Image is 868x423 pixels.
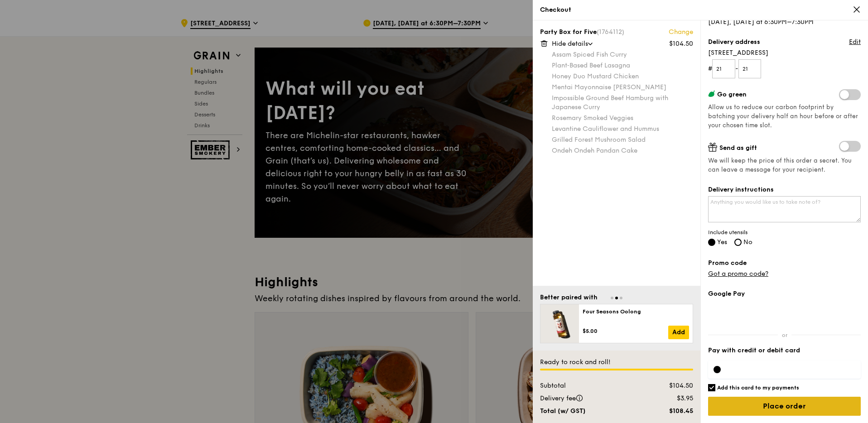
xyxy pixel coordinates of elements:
[717,238,727,246] span: Yes
[708,346,861,355] label: Pay with credit or debit card
[669,28,693,37] a: Change
[552,146,693,155] div: Ondeh Ondeh Pandan Cake
[540,358,693,367] div: Ready to rock and roll!
[552,94,693,112] div: Impossible Ground Beef Hamburg with Japanese Curry
[583,327,668,335] div: $5.00
[535,394,644,403] div: Delivery fee
[708,229,861,236] span: Include utensils
[552,72,693,81] div: Honey Duo Mustard Chicken
[535,381,644,390] div: Subtotal
[611,297,613,299] span: Go to slide 1
[669,39,693,48] div: $104.50
[717,384,799,391] h6: Add this card to my payments
[708,259,861,268] label: Promo code
[738,59,762,78] input: Unit
[708,18,814,26] span: [DATE], [DATE] at 6:30PM–7:30PM
[644,381,699,390] div: $104.50
[734,239,742,246] input: No
[540,293,598,302] div: Better paired with
[540,28,693,37] div: Party Box for Five
[552,114,693,123] div: Rosemary Smoked Veggies
[849,38,861,47] a: Edit
[644,407,699,416] div: $108.45
[644,394,699,403] div: $3.95
[552,135,693,144] div: Grilled Forest Mushroom Salad
[717,91,747,98] span: Go green
[743,238,752,246] span: No
[620,297,622,299] span: Go to slide 3
[708,104,858,129] span: Allow us to reduce our carbon footprint by batching your delivery half an hour before or after yo...
[668,326,689,339] a: Add
[552,50,693,59] div: Assam Spiced Fish Curry
[708,397,861,416] input: Place order
[708,270,768,278] a: Got a promo code?
[552,61,693,70] div: Plant‑Based Beef Lasagna
[708,239,715,246] input: Yes
[708,48,861,58] span: [STREET_ADDRESS]
[708,289,861,298] label: Google Pay
[535,407,644,416] div: Total (w/ GST)
[712,59,735,78] input: Floor
[597,28,624,36] span: (1764112)
[719,144,757,152] span: Send as gift
[708,156,861,174] span: We will keep the price of this order a secret. You can leave a message for your recipient.
[552,125,693,134] div: Levantine Cauliflower and Hummus
[708,185,861,194] label: Delivery instructions
[583,308,689,315] div: Four Seasons Oolong
[728,366,855,373] iframe: Secure card payment input frame
[708,304,861,324] iframe: Secure payment button frame
[552,83,693,92] div: Mentai Mayonnaise [PERSON_NAME]
[540,5,861,14] div: Checkout
[708,59,861,78] form: # -
[708,38,760,47] label: Delivery address
[615,297,618,299] span: Go to slide 2
[708,384,715,391] input: Add this card to my payments
[552,40,588,48] span: Hide details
